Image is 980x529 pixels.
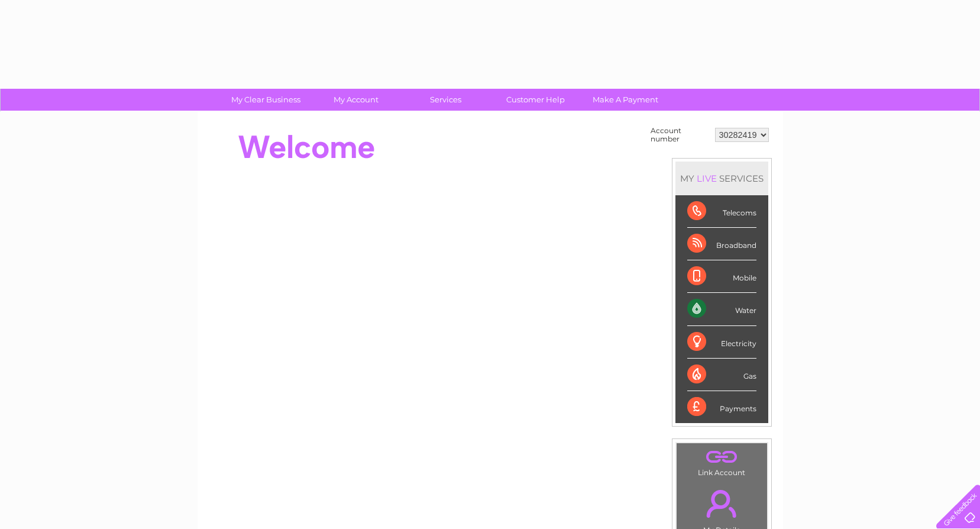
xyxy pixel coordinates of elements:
a: Customer Help [487,89,584,111]
td: Account number [648,124,712,146]
a: . [680,446,764,467]
div: Water [687,293,756,325]
a: Services [397,89,494,111]
div: Electricity [687,326,756,359]
a: My Clear Business [217,89,315,111]
div: Broadband [687,228,756,260]
a: My Account [307,89,405,111]
div: MY SERVICES [675,162,768,195]
td: Link Account [676,443,768,480]
a: . [680,483,764,524]
div: Gas [687,359,756,391]
div: Payments [687,391,756,423]
div: Telecoms [687,195,756,228]
div: Mobile [687,260,756,293]
a: Make A Payment [577,89,674,111]
div: LIVE [694,173,719,184]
